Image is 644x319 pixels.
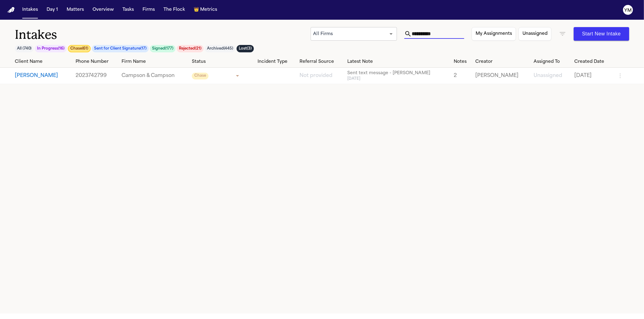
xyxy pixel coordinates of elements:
[205,45,235,52] button: Archived(445)
[534,73,562,78] span: Unassigned
[476,72,529,79] a: View details for Luis Rivera
[347,59,449,65] div: Latest Note
[454,73,457,78] span: 2
[472,27,516,41] button: My Assignments
[161,4,188,15] button: The Flock
[15,45,34,52] button: All (740)
[20,4,40,15] button: Intakes
[122,72,187,79] a: View details for Luis Rivera
[90,4,116,15] button: Overview
[15,59,71,65] div: Client Name
[140,4,157,15] button: Firms
[347,76,449,81] span: [DATE]
[191,4,220,15] button: crownMetrics
[68,45,91,52] button: Chase(61)
[44,4,60,15] button: Day 1
[534,72,569,79] a: View details for Luis Rivera
[92,45,149,52] button: Sent for Client Signature(17)
[122,59,187,65] div: Firm Name
[258,59,295,65] div: Incident Type
[454,72,470,79] a: View details for Luis Rivera
[15,72,71,79] button: View details for Luis Rivera
[192,71,241,80] div: Update intake status
[192,59,253,65] div: Status
[15,27,311,42] h1: Intakes
[574,72,612,79] a: View details for Luis Rivera
[7,7,15,13] img: Finch Logo
[192,73,209,79] span: Chase
[574,59,612,65] div: Created Date
[237,45,254,52] button: Lost(3)
[7,7,15,13] a: Home
[534,59,569,65] div: Assigned To
[299,59,342,65] div: Referral Source
[476,59,529,65] div: Creator
[76,72,117,79] a: View details for Luis Rivera
[454,59,470,65] div: Notes
[120,4,136,15] button: Tasks
[574,27,629,41] button: Start New Intake
[64,4,86,15] button: Matters
[313,32,333,36] span: All Firms
[177,45,204,52] button: Rejected(21)
[35,45,67,52] button: In Progress(16)
[347,70,449,76] span: Sent text message - [PERSON_NAME]
[518,27,551,41] button: Unassigned
[299,72,342,79] a: View details for Luis Rivera
[76,59,117,65] div: Phone Number
[347,70,449,81] a: View details for Luis Rivera
[299,73,332,78] span: Not provided
[150,45,175,52] button: Signed(177)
